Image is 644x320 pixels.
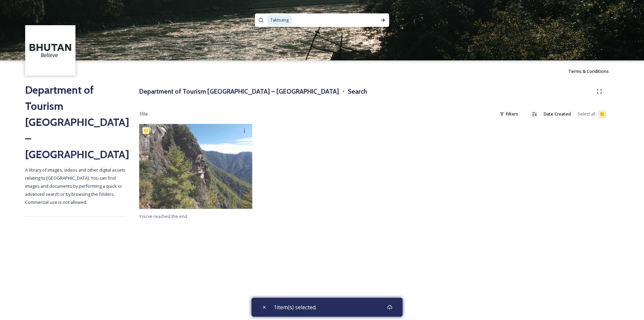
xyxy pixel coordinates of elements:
h3: Department of Tourism [GEOGRAPHIC_DATA] – [GEOGRAPHIC_DATA] [139,87,339,96]
h2: Department of Tourism [GEOGRAPHIC_DATA] – [GEOGRAPHIC_DATA] [25,82,126,163]
span: Terms & Conditions [568,68,609,74]
div: Filters [496,107,522,121]
div: Date Created [540,107,574,121]
h3: Search [348,87,367,96]
img: Trans Bhutan Trail Paro Taktsang.jpg [139,124,252,209]
span: Select all [578,111,595,117]
a: Terms & Conditions [568,67,619,75]
span: You've reached the end [139,213,187,219]
img: BT_Logo_BB_Lockup_CMYK_High%2520Res.jpg [26,26,75,75]
span: Taktsang [267,15,292,25]
span: A library of images, videos and other digital assets relating to [GEOGRAPHIC_DATA]. You can find ... [25,167,126,205]
span: 1 file [139,111,148,117]
span: 1 item(s) selected. [274,303,317,311]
